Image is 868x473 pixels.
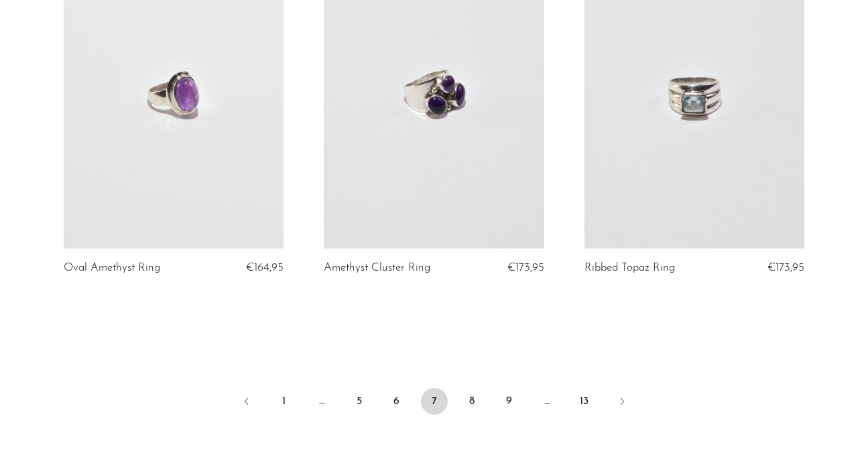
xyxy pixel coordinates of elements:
[571,388,598,415] a: 13
[324,262,430,274] a: Amethyst Cluster Ring
[383,388,410,415] a: 6
[246,262,284,273] span: €164,95
[421,388,448,415] span: 7
[496,388,523,415] a: 9
[308,388,335,415] span: …
[271,388,298,415] a: 1
[346,388,373,415] a: 5
[507,262,544,273] span: €173,95
[233,388,260,417] a: Previous
[609,388,635,417] a: Next
[458,388,485,415] a: 8
[584,262,675,274] a: Ribbed Topaz Ring
[767,262,804,273] span: €173,95
[534,388,560,415] span: …
[64,262,160,274] a: Oval Amethyst Ring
